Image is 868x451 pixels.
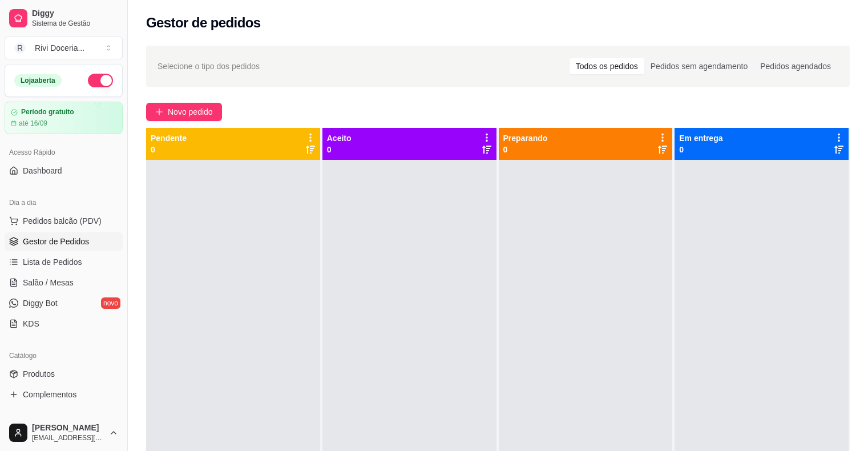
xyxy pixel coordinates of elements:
a: Gestor de Pedidos [5,232,123,251]
a: KDS [5,315,123,333]
p: 0 [503,144,548,155]
p: 0 [327,144,352,155]
div: Loja aberta [14,74,62,87]
span: Diggy Bot [23,297,58,309]
p: Em entrega [679,132,722,144]
div: Catálogo [5,347,123,365]
a: Diggy Botnovo [5,294,123,312]
span: Dashboard [23,165,62,176]
span: Produtos [23,368,55,380]
span: Selecione o tipo dos pedidos [158,60,260,73]
span: Pedidos balcão (PDV) [23,215,102,227]
h2: Gestor de pedidos [146,14,261,32]
p: Pendente [151,132,187,144]
div: Pedidos sem agendamento [644,58,754,74]
div: Todos os pedidos [570,58,644,74]
article: até 16/09 [19,119,47,128]
span: Novo pedido [168,106,213,118]
p: Preparando [503,132,548,144]
span: [PERSON_NAME] [32,423,104,433]
a: Salão / Mesas [5,273,123,292]
span: KDS [23,318,39,329]
span: [EMAIL_ADDRESS][DOMAIN_NAME] [32,433,104,442]
div: Dia a dia [5,194,123,212]
span: Salão / Mesas [23,277,74,288]
span: Gestor de Pedidos [23,236,89,247]
a: Lista de Pedidos [5,253,123,271]
button: [PERSON_NAME][EMAIL_ADDRESS][DOMAIN_NAME] [5,419,123,446]
span: Sistema de Gestão [32,19,118,28]
p: 0 [151,144,187,155]
span: Complementos [23,389,76,400]
article: Período gratuito [21,108,74,116]
span: Diggy [32,9,118,19]
div: Acesso Rápido [5,143,123,162]
span: plus [155,108,163,116]
span: R [14,42,26,54]
a: Produtos [5,365,123,383]
p: Aceito [327,132,352,144]
span: Lista de Pedidos [23,256,82,268]
button: Select a team [5,37,123,59]
div: Rivi Doceria ... [35,42,84,54]
button: Alterar Status [88,74,113,87]
button: Pedidos balcão (PDV) [5,212,123,230]
a: Dashboard [5,162,123,180]
p: 0 [679,144,722,155]
a: DiggySistema de Gestão [5,5,123,32]
div: Pedidos agendados [754,58,837,74]
button: Novo pedido [146,103,222,121]
a: Período gratuitoaté 16/09 [5,102,123,134]
a: Complementos [5,385,123,404]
